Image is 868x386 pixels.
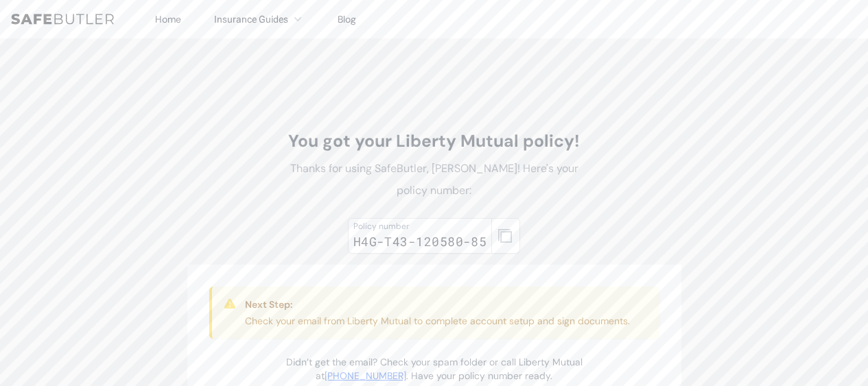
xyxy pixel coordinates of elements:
[155,13,181,25] a: Home
[353,221,487,232] div: Policy number
[281,130,588,152] h1: You got your Liberty Mutual policy!
[353,232,487,251] div: H4G-T43-120580-85
[245,314,630,328] p: Check your email from Liberty Mutual to complete account setup and sign documents.
[281,355,588,383] p: Didn’t get the email? Check your spam folder or call Liberty Mutual at . Have your policy number ...
[338,13,356,25] a: Blog
[325,370,406,382] a: [PHONE_NUMBER]
[11,14,114,25] img: SafeButler Text Logo
[281,158,588,202] p: Thanks for using SafeButler, [PERSON_NAME]! Here's your policy number:
[245,298,630,311] h3: Next Step:
[214,11,305,27] button: Insurance Guides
